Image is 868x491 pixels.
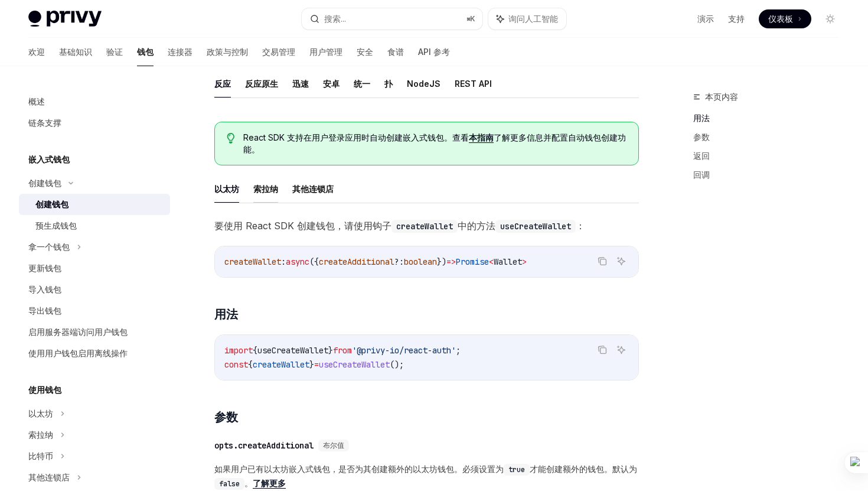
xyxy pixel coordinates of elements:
[224,256,281,267] span: createWallet
[214,307,237,321] font: 用法
[168,38,192,66] a: 连接器
[253,359,309,370] span: createWallet
[244,478,253,488] font: 。
[243,132,469,142] font: React SDK 支持在用户登录应用时自动创建嵌入式钱包。查看
[323,79,340,89] font: 安卓
[28,385,61,395] font: 使用钱包
[508,14,558,24] font: 询问人工智能
[354,79,370,89] font: 统一
[693,113,710,123] font: 用法
[821,9,840,28] button: 切换暗模式
[697,14,714,24] font: 演示
[28,305,61,316] font: 导出钱包
[418,38,450,66] a: API 参考
[728,13,745,25] a: 支持
[530,464,637,474] font: 才能创建额外的钱包。默认为
[28,263,61,273] font: 更新钱包
[469,132,494,142] font: 本指南
[137,38,154,66] a: 钱包
[614,342,629,357] button: 询问人工智能
[214,440,314,451] font: opts.createAdditional
[354,70,370,97] button: 统一
[59,38,92,66] a: 基础知识
[309,38,342,66] a: 用户管理
[292,184,334,194] font: 其他连锁店
[214,175,239,203] button: 以太坊
[595,342,610,357] button: 复制代码块中的内容
[227,133,235,144] svg: 提示
[286,256,309,267] span: async
[19,91,170,112] a: 概述
[28,178,61,188] font: 创建钱包
[323,441,344,450] font: 布尔值
[705,92,738,102] font: 本页内容
[384,70,393,97] button: 扑
[407,70,440,97] button: NodeJS
[391,220,458,233] code: createWallet
[466,14,470,23] font: ⌘
[253,175,278,203] button: 索拉纳
[19,194,170,215] a: 创建钱包
[292,175,334,203] button: 其他连锁店
[394,256,404,267] span: ?:
[253,478,286,488] font: 了解更多
[214,464,504,474] font: 如果用户已有以太坊嵌入式钱包，是否为其创建额外的以太坊钱包。必须设置为
[59,47,92,57] font: 基础知识
[458,220,495,232] font: 中的方法
[470,14,475,23] font: K
[352,345,456,356] span: '@privy-io/react-auth'
[137,47,154,57] font: 钱包
[245,70,278,97] button: 反应原生
[281,256,286,267] span: :
[455,79,492,89] font: REST API
[323,70,340,97] button: 安卓
[35,220,77,230] font: 预生成钱包
[19,215,170,236] a: 预生成钱包
[19,258,170,279] a: 更新钱包
[214,79,231,89] font: 反应
[257,345,328,356] span: useCreateWallet
[456,256,489,267] span: Promise
[759,9,811,28] a: 仪表板
[214,220,391,232] font: 要使用 React SDK 创建钱包，请使用钩子
[455,70,492,97] button: REST API
[248,359,253,370] span: {
[28,96,45,106] font: 概述
[357,38,373,66] a: 安全
[19,279,170,300] a: 导入钱包
[437,256,446,267] span: })
[28,348,128,358] font: 使用用户钱包启用离线操作
[693,165,849,184] a: 回调
[207,47,248,57] font: 政策与控制
[333,345,352,356] span: from
[693,132,710,142] font: 参数
[446,256,456,267] span: =>
[309,47,342,57] font: 用户管理
[19,321,170,343] a: 启用服务器端访问用户钱包
[28,284,61,294] font: 导入钱包
[614,253,629,269] button: 询问人工智能
[319,256,394,267] span: createAdditional
[407,79,440,89] font: NodeJS
[214,70,231,97] button: 反应
[387,38,404,66] a: 食谱
[214,478,244,490] code: false
[28,11,102,27] img: 灯光标志
[693,109,849,128] a: 用法
[456,345,461,356] span: ;
[302,8,482,30] button: 搜索...⌘K
[693,170,710,180] font: 回调
[28,451,53,461] font: 比特币
[309,256,319,267] span: ({
[245,79,278,89] font: 反应原生
[28,38,45,66] a: 欢迎
[224,359,248,370] span: const
[488,8,566,30] button: 询问人工智能
[495,220,576,233] code: useCreateWallet
[106,47,123,57] font: 验证
[35,199,68,209] font: 创建钱包
[28,154,70,164] font: 嵌入式钱包
[728,14,745,24] font: 支持
[418,47,450,57] font: API 参考
[253,184,278,194] font: 索拉纳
